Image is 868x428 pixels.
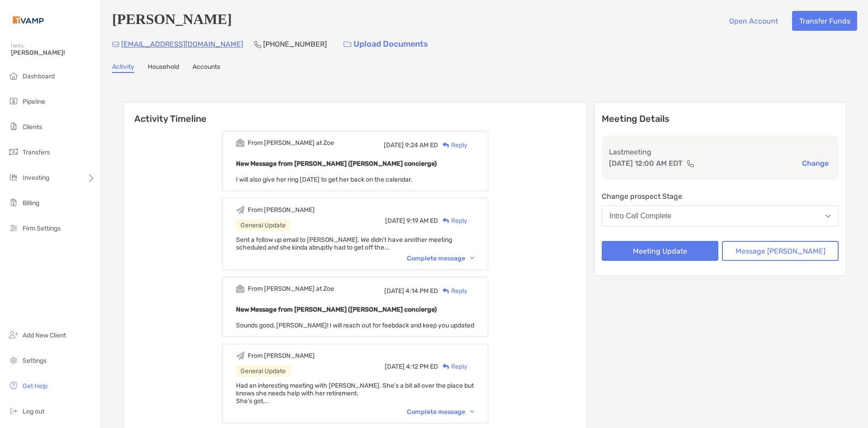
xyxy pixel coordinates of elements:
img: Open dropdown arrow [826,215,831,218]
div: Reply [438,362,467,371]
span: Get Help [23,382,47,390]
img: communication type [686,160,694,167]
span: [DATE] [384,287,404,295]
img: dashboard icon [8,70,19,81]
img: button icon [344,41,351,48]
button: Meeting Update [602,241,718,261]
img: Chevron icon [470,410,474,413]
a: Upload Documents [338,34,434,54]
span: 4:14 PM ED [406,287,438,295]
span: Settings [23,357,47,365]
div: Complete message [407,255,474,262]
h6: Activity Timeline [123,102,586,124]
button: Open Account [722,11,785,31]
img: add_new_client icon [8,329,19,340]
a: Accounts [193,63,220,73]
span: Sounds good, [PERSON_NAME]! I will reach out for feebdack and keep you updated [236,322,474,329]
img: Reply icon [443,364,449,370]
span: 9:19 AM ED [406,217,438,225]
img: Event icon [236,284,245,293]
img: firm-settings icon [8,222,19,233]
span: 9:24 AM ED [405,141,438,149]
img: investing icon [8,172,19,183]
span: [DATE] [384,141,404,149]
button: Message [PERSON_NAME] [722,241,839,261]
img: Chevron icon [470,257,474,260]
img: pipeline icon [8,96,19,106]
img: Reply icon [443,288,449,294]
b: New Message from [PERSON_NAME] ([PERSON_NAME] concierge) [236,306,437,313]
button: Transfer Funds [792,11,857,31]
span: [DATE] [385,217,405,225]
div: From [PERSON_NAME] at Zoe [248,285,334,293]
div: General Update [236,365,290,377]
img: Reply icon [443,142,449,148]
p: [EMAIL_ADDRESS][DOMAIN_NAME] [121,38,243,50]
span: I will also give her ring [DATE] to get her back on the calendar. [236,176,412,183]
button: Intro Call Complete [602,206,839,226]
h4: [PERSON_NAME] [112,11,232,31]
img: Zoe Logo [11,4,46,36]
span: 4:12 PM ED [406,363,438,370]
a: Household [148,63,179,73]
div: From [PERSON_NAME] at Zoe [248,139,334,147]
div: Complete message [407,408,474,416]
span: Pipeline [23,98,45,106]
img: logout icon [8,405,19,416]
span: [DATE] [385,363,405,370]
span: Dashboard [23,72,55,80]
div: General Update [236,220,290,231]
img: Reply icon [443,218,449,224]
span: Sent a follow up email to [PERSON_NAME]. We didn't have another meeting scheduled and she kinda a... [236,236,452,251]
div: Intro Call Complete [609,212,671,220]
p: [DATE] 12:00 AM EDT [609,158,683,169]
img: clients icon [8,121,19,132]
img: Email Icon [112,42,119,47]
div: From [PERSON_NAME] [248,352,315,360]
b: New Message from [PERSON_NAME] ([PERSON_NAME] concierge) [236,160,437,168]
span: Billing [23,199,39,207]
img: billing icon [8,197,19,208]
a: Activity [112,63,134,73]
p: [PHONE_NUMBER] [263,38,327,50]
img: Phone Icon [254,41,261,48]
div: Reply [438,140,467,150]
span: Add New Client [23,332,66,339]
span: Clients [23,123,42,131]
img: Event icon [236,139,245,147]
div: Reply [438,286,467,296]
button: Change [799,159,831,168]
p: Change prospect Stage [602,191,839,202]
span: Investing [23,174,49,182]
img: Event icon [236,206,245,214]
div: Reply [438,216,467,226]
p: Last meeting [609,146,831,158]
span: Had an interesting meeting with [PERSON_NAME]. She's a bit all over the place but knows she needs... [236,382,474,405]
img: Event icon [236,351,245,360]
span: Log out [23,408,44,415]
span: Firm Settings [23,225,61,232]
div: From [PERSON_NAME] [248,206,315,214]
img: get-help icon [8,380,19,391]
img: settings icon [8,355,19,365]
p: Meeting Details [602,113,839,125]
span: Transfers [23,149,50,156]
img: transfers icon [8,146,19,157]
span: [PERSON_NAME]! [11,49,95,57]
